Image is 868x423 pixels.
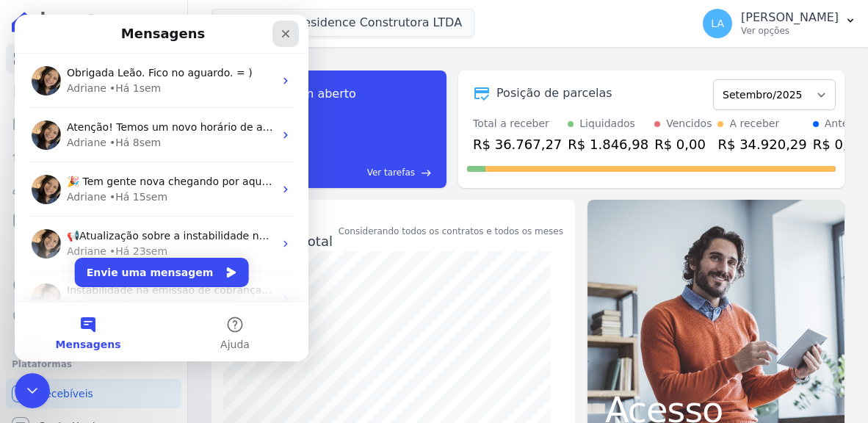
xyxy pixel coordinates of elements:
img: Profile image for Adriane [17,214,46,244]
div: • Há 1sem [95,66,146,82]
p: [PERSON_NAME] [741,10,839,25]
div: Adriane [52,120,92,136]
div: Posição de parcelas [496,84,612,102]
div: Vencidos [666,116,712,131]
button: Amazon Residence Construtora LTDA [211,9,474,37]
img: Profile image for Adriane [17,160,46,189]
img: Profile image for Adriane [17,106,46,135]
div: Adriane [52,229,92,245]
span: LA [711,18,724,29]
a: Minha Carteira [6,206,181,235]
button: Envie uma mensagem [60,243,234,272]
div: • Há 23sem [95,283,153,299]
a: Clientes [6,173,181,203]
div: • Há 15sem [95,175,153,190]
a: Recebíveis [6,379,181,408]
a: Parcelas [6,109,181,138]
a: Ver tarefas east [266,166,432,179]
div: Considerando todos os contratos e todos os meses [339,225,563,238]
span: Ajuda [206,325,235,335]
p: Ver opções [741,25,839,37]
a: Transferências [6,238,181,267]
div: Plataformas [12,355,176,373]
iframe: Intercom live chat [15,15,308,361]
div: Adriane [52,66,92,82]
div: R$ 0,00 [654,134,712,154]
a: Contratos [6,76,181,106]
img: Profile image for Adriane [17,269,46,298]
div: • Há 8sem [95,120,146,136]
div: Total a receber [473,116,562,131]
div: Liquidados [579,116,635,131]
a: Visão Geral [6,44,181,73]
span: Mensagens [41,325,106,335]
a: Negativação [6,303,181,332]
span: Ver tarefas [367,166,415,179]
a: Lotes [6,141,181,170]
span: east [421,167,432,178]
div: Adriane [52,283,92,299]
div: R$ 1.846,98 [568,134,648,154]
div: Adriane [52,175,92,190]
div: • Há 23sem [95,229,153,245]
span: Obrigada Leão. Fico no aguardo. = ) [52,52,238,64]
button: Ajuda [147,288,294,347]
img: Profile image for Adriane [17,51,46,81]
span: Recebíveis [38,386,93,401]
div: R$ 36.767,27 [473,134,562,154]
div: A receber [729,116,779,131]
a: Crédito [6,270,181,300]
iframe: Intercom live chat [15,373,50,408]
div: R$ 34.920,29 [717,134,806,154]
button: LA [PERSON_NAME] Ver opções [691,3,868,44]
